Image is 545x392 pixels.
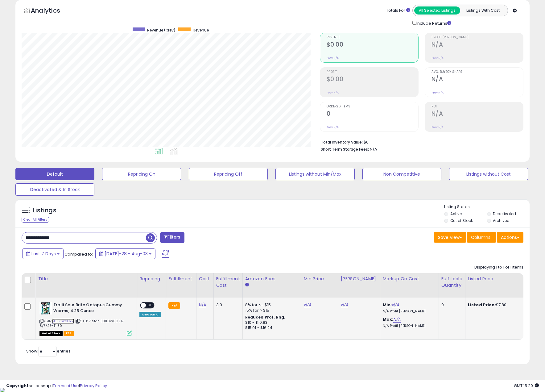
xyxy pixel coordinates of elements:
div: Listed Price [468,276,521,282]
button: Filters [160,232,184,243]
a: N/A [341,302,348,308]
small: Amazon Fees. [245,282,249,288]
b: Trolli Sour Brite Octopus Gummy Worms, 4.25 Ounce [53,302,128,315]
h5: Listings [33,206,56,215]
b: Reduced Prof. Rng. [245,315,286,320]
th: The percentage added to the cost of goods (COGS) that forms the calculator for Min & Max prices. [380,273,439,298]
small: Prev: N/A [327,56,339,60]
span: Revenue [327,36,418,39]
div: Include Returns [408,19,459,27]
button: Save View [434,232,466,243]
h2: N/A [431,110,523,119]
b: Min: [383,302,392,308]
div: Amazon Fees [245,276,299,282]
button: Actions [497,232,523,243]
div: Clear All Filters [22,217,49,223]
label: Archived [493,218,510,223]
small: FBA [168,302,180,309]
div: Cost [199,276,211,282]
a: N/A [392,302,399,308]
div: Totals For [386,8,410,14]
h2: N/A [431,41,523,49]
div: 8% for <= $15 [245,302,296,308]
button: Repricing On [102,168,181,180]
p: N/A Profit [PERSON_NAME] [383,309,434,314]
label: Deactivated [493,211,516,216]
button: Repricing Off [189,168,268,180]
button: Last 7 Days [22,248,64,259]
strong: Copyright [6,383,29,389]
a: Terms of Use [53,383,79,389]
a: B01L3W6CZA [52,319,74,324]
span: Profit [PERSON_NAME] [431,36,523,39]
button: Deactivated & In Stock [15,183,94,196]
a: N/A [199,302,206,308]
div: Title [38,276,134,282]
span: 2025-08-11 15:20 GMT [514,383,539,389]
button: [DATE]-28 - Aug-03 [95,248,155,259]
span: Compared to: [64,251,93,257]
h2: N/A [431,76,523,84]
button: Non Competitive [362,168,441,180]
span: All listings that are currently out of stock and unavailable for purchase on Amazon [39,331,63,336]
h2: $0.00 [327,76,418,84]
div: 0 [441,302,460,308]
button: All Selected Listings [414,6,460,15]
div: Markup on Cost [383,276,436,282]
span: [DATE]-28 - Aug-03 [105,251,148,257]
li: $0 [321,138,519,145]
span: Revenue [193,27,209,33]
span: Show: entries [26,348,71,354]
div: 15% for > $15 [245,308,296,313]
b: Short Term Storage Fees: [321,147,369,152]
span: FBA [64,331,74,336]
small: Prev: N/A [327,125,339,129]
span: Revenue (prev) [147,27,175,33]
div: Fulfillment [168,276,193,282]
div: $7.80 [468,302,519,308]
b: Listed Price: [468,302,496,308]
h5: Analytics [31,6,72,16]
span: N/A [370,146,377,152]
div: 3.9 [216,302,238,308]
b: Max: [383,316,394,322]
button: Listings without Cost [449,168,528,180]
div: Displaying 1 to 1 of 1 items [474,265,523,270]
small: Prev: N/A [431,125,444,129]
small: Prev: N/A [431,91,444,94]
span: Avg. Buybox Share [431,70,523,74]
span: Columns [471,234,490,240]
div: seller snap | | [6,383,107,389]
div: Fulfillable Quantity [441,276,463,289]
span: Profit [327,70,418,74]
span: OFF [146,303,156,308]
div: $10 - $10.83 [245,320,296,325]
div: Min Price [304,276,336,282]
div: Fulfillment Cost [216,276,240,289]
div: [PERSON_NAME] [341,276,378,282]
small: Prev: N/A [327,91,339,94]
span: Ordered Items [327,105,418,108]
div: Repricing [139,276,163,282]
div: Amazon AI [139,312,161,317]
button: Columns [467,232,496,243]
span: | SKU: Vistar-B01L3W6CZA-8/7/25-$1.39 [39,319,125,328]
small: Prev: N/A [431,56,444,60]
button: Listings With Cost [460,6,506,15]
div: ASIN: [39,302,132,335]
h2: $0.00 [327,41,418,49]
div: $15.01 - $16.24 [245,325,296,331]
img: 51e6BMuXSbL._SL40_.jpg [39,302,52,315]
button: Default [15,168,94,180]
p: N/A Profit [PERSON_NAME] [383,324,434,328]
a: N/A [304,302,311,308]
a: N/A [393,316,401,323]
b: Total Inventory Value: [321,140,363,145]
button: Listings without Min/Max [275,168,354,180]
a: Privacy Policy [80,383,107,389]
label: Out of Stock [450,218,473,223]
span: Last 7 Days [31,251,56,257]
span: ROI [431,105,523,108]
label: Active [450,211,462,216]
p: Listing States: [444,204,530,210]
